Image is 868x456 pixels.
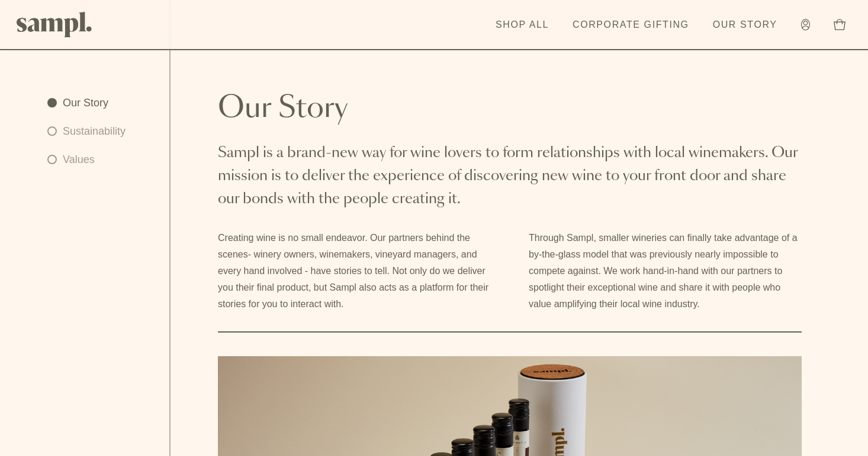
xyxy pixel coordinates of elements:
a: Sustainability [47,123,126,139]
p: Through Sampl, smaller wineries can finally take advantage of a by-the-glass model that was previ... [529,230,802,312]
a: Our Story [707,12,783,38]
h2: Our Story [218,95,802,123]
img: Sampl logo [17,12,92,37]
a: Corporate Gifting [567,12,695,38]
p: Creating wine is no small endeavor. Our partners behind the scenes- winery owners, winemakers, vi... [218,230,491,312]
a: Our Story [47,95,126,111]
a: Values [47,151,126,168]
p: Sampl is a brand-new way for wine lovers to form relationships with local winemakers. Our mission... [218,142,802,211]
a: Shop All [490,12,555,38]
